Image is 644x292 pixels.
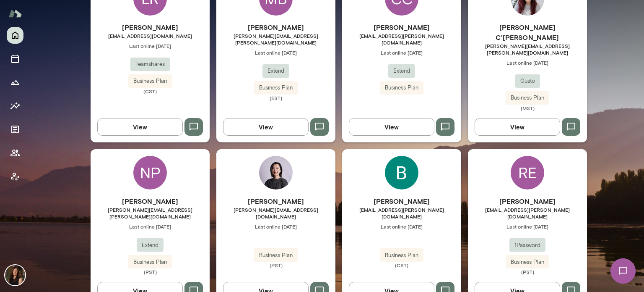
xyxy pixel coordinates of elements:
button: View [97,118,183,136]
button: Members [7,145,23,161]
span: Business Plan [254,251,298,260]
span: (MST) [468,105,587,111]
span: [PERSON_NAME][EMAIL_ADDRESS][DOMAIN_NAME] [216,206,335,220]
span: Last online [DATE] [91,42,210,49]
div: NP [133,156,167,189]
h6: [PERSON_NAME] [216,22,335,32]
img: Brittany Taylor [385,156,418,189]
span: Extend [262,67,289,75]
span: Last online [DATE] [216,223,335,230]
button: Client app [7,168,23,185]
span: Extend [137,241,164,250]
h6: [PERSON_NAME] [342,22,461,32]
span: Business Plan [128,258,172,266]
button: Growth Plan [7,74,23,91]
span: Business Plan [128,77,172,85]
button: Home [7,27,23,44]
span: 1Password [509,241,545,250]
span: (CST) [91,88,210,95]
span: Business Plan [380,251,423,260]
span: [EMAIL_ADDRESS][PERSON_NAME][DOMAIN_NAME] [342,32,461,46]
img: Mento [8,5,22,21]
div: RE [511,156,544,189]
span: [EMAIL_ADDRESS][DOMAIN_NAME] [91,32,210,39]
button: Sessions [7,50,23,67]
span: Business Plan [380,84,423,92]
span: (CST) [342,262,461,268]
span: (EST) [216,95,335,101]
span: Last online [DATE] [468,223,587,230]
img: Kari Yu [259,156,293,189]
h6: [PERSON_NAME] C'[PERSON_NAME] [468,22,587,42]
span: [EMAIL_ADDRESS][PERSON_NAME][DOMAIN_NAME] [342,206,461,220]
span: Last online [DATE] [342,223,461,230]
span: Gusto [515,77,540,85]
h6: [PERSON_NAME] [91,22,210,32]
span: (PST) [216,262,335,268]
span: Teamshares [130,60,170,68]
button: View [349,118,434,136]
span: Last online [DATE] [468,59,587,66]
span: [EMAIL_ADDRESS][PERSON_NAME][DOMAIN_NAME] [468,206,587,220]
span: [PERSON_NAME][EMAIL_ADDRESS][PERSON_NAME][DOMAIN_NAME] [91,206,210,220]
button: View [223,118,309,136]
span: Business Plan [254,84,298,92]
span: [PERSON_NAME][EMAIL_ADDRESS][PERSON_NAME][DOMAIN_NAME] [468,42,587,56]
span: (PST) [91,268,210,275]
button: Documents [7,121,23,138]
span: Business Plan [506,258,549,266]
h6: [PERSON_NAME] [342,196,461,206]
span: Last online [DATE] [342,49,461,56]
button: View [475,118,560,136]
span: Last online [DATE] [91,223,210,230]
span: [PERSON_NAME][EMAIL_ADDRESS][PERSON_NAME][DOMAIN_NAME] [216,32,335,46]
span: Extend [388,67,415,75]
button: Insights [7,97,23,114]
span: Last online [DATE] [216,49,335,56]
span: (PST) [468,268,587,275]
h6: [PERSON_NAME] [468,196,587,206]
img: Carrie Atkin [5,265,25,285]
h6: [PERSON_NAME] [91,196,210,206]
h6: [PERSON_NAME] [216,196,335,206]
span: Business Plan [506,94,549,102]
